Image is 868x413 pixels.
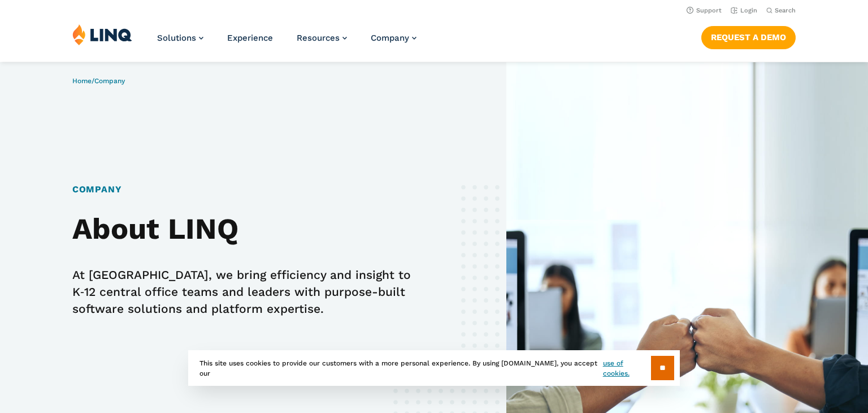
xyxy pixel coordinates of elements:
[297,33,340,43] span: Resources
[157,33,203,43] a: Solutions
[188,350,680,386] div: This site uses cookies to provide our customers with a more personal experience. By using [DOMAIN...
[72,183,414,196] h1: Company
[94,77,125,85] span: Company
[701,26,796,49] a: Request a Demo
[603,358,651,378] a: use of cookies.
[731,7,757,14] a: Login
[766,6,796,15] button: Open Search Bar
[371,33,409,43] span: Company
[72,212,414,246] h2: About LINQ
[371,33,416,43] a: Company
[297,33,347,43] a: Resources
[157,24,416,61] nav: Primary Navigation
[157,33,196,43] span: Solutions
[72,77,125,85] span: /
[72,266,414,317] p: At [GEOGRAPHIC_DATA], we bring efficiency and insight to K‑12 central office teams and leaders wi...
[687,7,722,14] a: Support
[72,24,132,45] img: LINQ | K‑12 Software
[775,7,796,14] span: Search
[72,77,92,85] a: Home
[701,24,796,49] nav: Button Navigation
[227,33,273,43] a: Experience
